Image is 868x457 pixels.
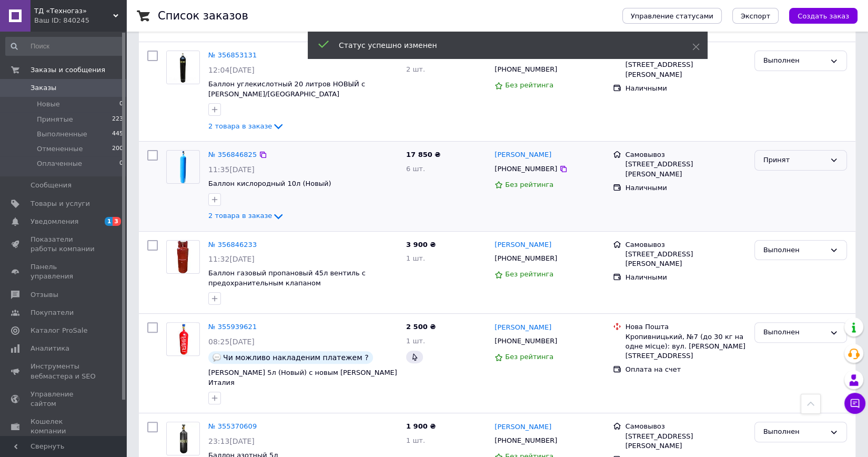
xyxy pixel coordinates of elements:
span: 2 товара в заказе [208,212,272,220]
span: 1 шт. [406,436,425,444]
span: Панель управления [31,262,97,281]
div: Ваш ID: 840245 [34,16,126,25]
span: Покупатели [31,308,74,317]
img: :speech_balloon: [213,353,221,362]
span: 11:32[DATE] [208,255,255,263]
span: 1 шт. [406,337,425,345]
div: Выполнен [763,426,825,438]
button: Экспорт [732,8,779,24]
span: Чи можливо накладеним платежем ? [223,353,369,362]
span: 23:13[DATE] [208,437,255,445]
div: Самовывоз [625,150,746,160]
a: [PERSON_NAME] [494,150,551,160]
span: Без рейтинга [505,270,553,278]
div: Принят [763,155,825,166]
div: Нова Пошта [625,322,746,332]
span: 0 [119,100,123,109]
span: Отзывы [31,290,58,300]
span: 200 [112,144,123,154]
img: Фото товару [174,151,193,183]
div: Наличными [625,183,746,193]
span: 2 товара в заказе [208,122,272,130]
a: [PERSON_NAME] 5л (Новый) с новым [PERSON_NAME] Италия [208,369,397,386]
a: Фото товару [166,422,200,455]
button: Чат с покупателем [844,393,865,414]
a: Фото товару [166,51,200,84]
span: Заказы [31,83,56,93]
span: 08:25[DATE] [208,337,255,346]
span: Товары и услуги [31,199,90,208]
span: 1 [105,217,113,226]
a: [PERSON_NAME] [494,422,551,432]
span: Аналитика [31,344,69,353]
a: Фото товару [166,322,200,356]
span: 1 900 ₴ [406,422,436,430]
span: 445 [112,130,123,139]
span: 11:35[DATE] [208,165,255,174]
div: [PHONE_NUMBER] [492,334,559,348]
button: Создать заказ [789,8,857,24]
a: № 356846825 [208,151,257,158]
a: № 356846233 [208,241,257,249]
div: Статус успешно изменен [339,40,666,51]
span: Отмененные [37,144,83,154]
img: Фото товару [167,51,199,84]
span: Без рейтинга [505,181,553,188]
span: Управление статусами [631,12,713,20]
a: 2 товара в заказе [208,212,285,220]
span: Управление сайтом [31,390,97,409]
span: Сообщения [31,181,72,190]
a: Баллон кислородный 10л (Новый) [208,180,331,187]
span: Уведомления [31,217,78,226]
span: 0 [119,159,123,168]
span: 2 500 ₴ [406,323,436,331]
div: [STREET_ADDRESS][PERSON_NAME] [625,160,746,178]
div: Оплата на счет [625,365,746,374]
div: Выполнен [763,245,825,256]
a: № 355939621 [208,323,257,331]
div: [PHONE_NUMBER] [492,162,559,176]
div: [STREET_ADDRESS][PERSON_NAME] [625,432,746,451]
h1: Список заказов [158,9,248,22]
div: Самовывоз [625,422,746,431]
a: Создать заказ [779,12,857,19]
div: Выполнен [763,55,825,66]
div: [STREET_ADDRESS][PERSON_NAME] [625,250,746,269]
div: Самовывоз [625,240,746,250]
div: [PHONE_NUMBER] [492,434,559,448]
a: Фото товару [166,240,200,274]
span: Без рейтинга [505,81,553,89]
span: 6 шт. [406,165,425,173]
span: Инструменты вебмастера и SEO [31,362,97,381]
span: Новые [37,100,60,109]
span: Показатели работы компании [31,235,97,254]
a: Фото товару [166,150,200,184]
a: № 355370609 [208,422,257,430]
img: Фото товару [167,422,199,455]
button: Управление статусами [622,8,722,24]
span: 3 900 ₴ [406,241,436,249]
div: Выполнен [763,327,825,338]
a: № 356853131 [208,51,257,59]
a: Баллон газовый пропановый 45л вентиль с предохранительным клапаном [208,269,366,287]
span: 2 шт. [406,65,425,73]
input: Поиск [5,37,124,56]
span: 1 шт. [406,254,425,262]
div: [STREET_ADDRESS][PERSON_NAME] [625,60,746,79]
span: Экспорт [741,12,770,20]
div: Наличными [625,84,746,93]
a: [PERSON_NAME] [494,323,551,333]
span: 17 850 ₴ [406,151,440,158]
a: Баллон углекислотный 20 литров НОВЫЙ с [PERSON_NAME]/[GEOGRAPHIC_DATA] [208,80,365,98]
div: Кропивницький, №7 (до 30 кг на одне місце): вул. [PERSON_NAME][STREET_ADDRESS] [625,332,746,361]
span: Каталог ProSale [31,326,87,335]
span: Заказы и сообщения [31,65,105,75]
img: Фото товару [176,241,190,273]
span: 223 [112,115,123,124]
div: [PHONE_NUMBER] [492,63,559,76]
div: [PHONE_NUMBER] [492,252,559,265]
